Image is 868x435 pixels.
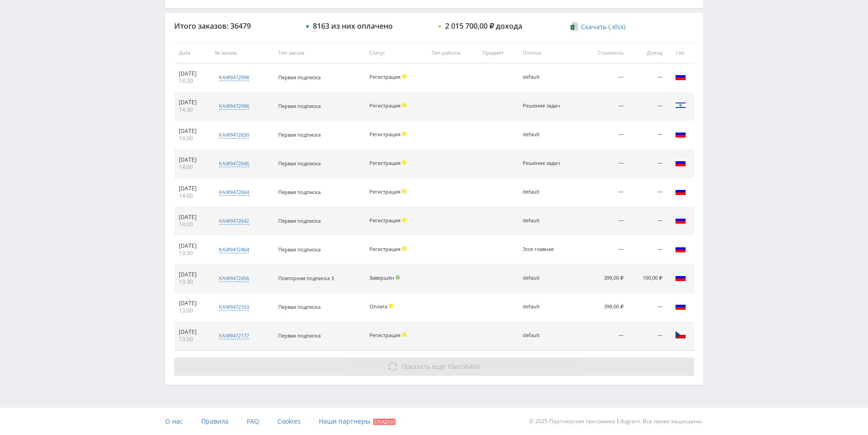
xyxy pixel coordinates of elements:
[179,128,206,135] div: [DATE]
[675,100,686,111] img: isr.png
[628,121,667,149] td: —
[278,332,321,339] span: Первая подписка
[174,22,297,30] div: Итого заказов: 36479
[523,218,564,224] div: default
[675,301,686,312] img: rus.png
[523,246,564,252] div: Эссе главная
[179,156,206,164] div: [DATE]
[402,246,406,251] span: Холд
[219,131,249,138] div: kai#9472650
[427,43,478,63] th: Тип работы
[278,275,334,281] span: Повторная подписка 3
[667,43,694,63] th: Гео
[462,362,480,371] span: 36469
[445,22,522,30] div: 2 015 700,00 ₽ дохода
[219,332,249,339] div: kai#9472177
[369,159,400,166] span: Регистрация
[518,43,581,63] th: Потоки
[179,242,206,250] div: [DATE]
[675,272,686,283] img: rus.png
[675,329,686,340] img: cze.png
[369,246,400,252] span: Регистрация
[369,131,400,138] span: Регистрация
[675,157,686,168] img: rus.png
[219,217,249,225] div: kai#9472642
[179,307,206,314] div: 13:00
[628,63,667,92] td: —
[179,221,206,228] div: 14:00
[395,275,400,280] span: Подтвержден
[581,293,628,322] td: 399,00 ₽
[369,274,394,281] span: Завершён
[369,217,400,224] span: Регистрация
[523,160,564,166] div: Решение задач
[179,70,206,77] div: [DATE]
[523,304,564,310] div: default
[179,214,206,221] div: [DATE]
[278,160,321,167] span: Первая подписка
[179,271,206,278] div: [DATE]
[278,102,321,109] span: Первая подписка
[675,243,686,254] img: rus.png
[369,188,400,195] span: Регистрация
[401,362,480,371] span: из
[278,217,321,224] span: Первая подписка
[523,103,564,109] div: Решение задач
[402,218,406,222] span: Холд
[581,207,628,235] td: —
[179,164,206,171] div: 14:00
[219,160,249,167] div: kai#9472646
[179,77,206,85] div: 14:30
[365,43,427,63] th: Статус
[219,275,249,282] div: kai#9472456
[219,303,249,311] div: kai#9472163
[389,304,393,308] span: Холд
[628,264,667,293] td: 100,00 ₽
[628,149,667,178] td: —
[179,250,206,257] div: 13:30
[313,22,393,30] div: 8163 из них оплачено
[219,102,249,110] div: kai#9472996
[401,362,445,371] span: Показать ещё
[571,22,578,31] img: xlsx
[247,408,259,435] a: FAQ
[179,135,206,142] div: 14:00
[571,22,625,31] a: Скачать (.xlsx)
[581,322,628,350] td: —
[402,74,406,79] span: Холд
[319,417,370,425] span: Наши партнеры
[581,43,628,63] th: Стоимость
[675,186,686,197] img: rus.png
[210,43,274,63] th: № заказа
[369,73,400,80] span: Регистрация
[402,189,406,194] span: Холд
[402,160,406,165] span: Холд
[278,74,321,81] span: Первая подписка
[628,178,667,207] td: —
[369,332,400,338] span: Регистрация
[675,71,686,82] img: rus.png
[523,189,564,195] div: default
[174,43,210,63] th: Дата
[165,417,183,425] span: О нас
[581,149,628,178] td: —
[628,235,667,264] td: —
[179,192,206,200] div: 14:00
[581,63,628,92] td: —
[278,131,321,138] span: Первая подписка
[581,178,628,207] td: —
[581,92,628,121] td: —
[179,99,206,106] div: [DATE]
[523,74,564,80] div: default
[201,408,229,435] a: Правила
[675,215,686,225] img: rus.png
[523,333,564,338] div: default
[438,408,703,435] div: © 2025 Партнёрская программа Edugram. Все права защищены.
[581,121,628,149] td: —
[478,43,519,63] th: Предмет
[179,106,206,113] div: 14:30
[402,103,406,107] span: Холд
[277,408,301,435] a: Cookies
[675,128,686,139] img: rus.png
[179,278,206,286] div: 13:30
